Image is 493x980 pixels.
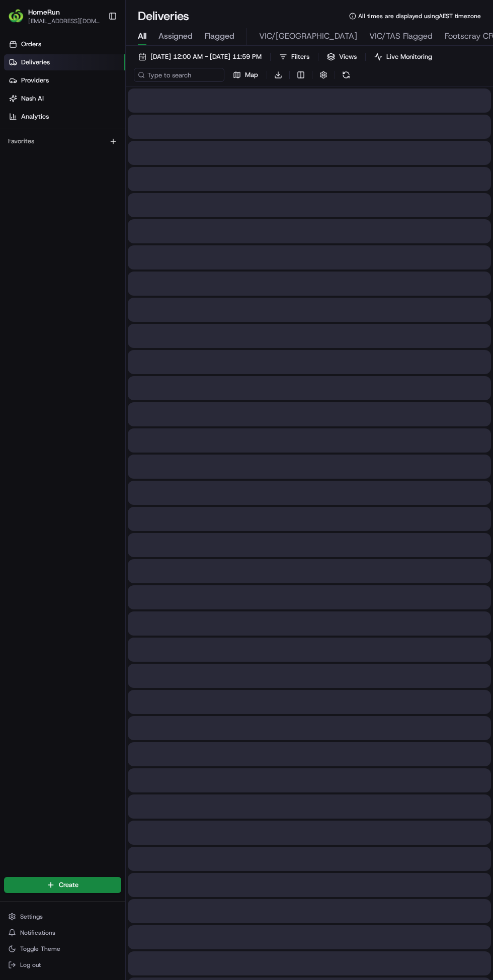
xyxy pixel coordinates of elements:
button: [EMAIL_ADDRESS][DOMAIN_NAME] [28,17,100,25]
span: All [138,30,146,42]
a: Nash AI [4,91,125,107]
span: Assigned [158,30,193,42]
span: Flagged [205,30,234,42]
span: Deliveries [21,58,50,67]
button: Filters [275,50,314,64]
span: Notifications [20,929,55,937]
span: Filters [291,52,309,61]
span: Views [339,52,357,61]
button: Views [322,50,361,64]
a: Deliveries [4,54,125,70]
button: Notifications [4,926,121,940]
span: Toggle Theme [20,945,60,953]
button: Settings [4,910,121,924]
span: VIC/[GEOGRAPHIC_DATA] [259,30,357,42]
span: Map [245,70,258,79]
button: Live Monitoring [370,50,437,64]
span: Analytics [21,112,49,121]
span: Nash AI [21,94,44,103]
a: Analytics [4,109,125,125]
input: Type to search [134,68,224,82]
span: Log out [20,961,41,969]
div: Favorites [4,133,121,149]
span: VIC/TAS Flagged [369,30,433,42]
span: Providers [21,76,49,85]
button: Map [228,68,263,82]
span: Orders [21,40,41,49]
button: Refresh [339,68,353,82]
button: Toggle Theme [4,942,121,956]
span: Live Monitoring [386,52,432,61]
button: [DATE] 12:00 AM - [DATE] 11:59 PM [134,50,266,64]
span: Settings [20,913,43,921]
span: [DATE] 12:00 AM - [DATE] 11:59 PM [150,52,262,61]
h1: Deliveries [138,8,189,24]
button: Log out [4,958,121,972]
button: Create [4,877,121,893]
a: Orders [4,36,125,52]
button: HomeRunHomeRun[EMAIL_ADDRESS][DOMAIN_NAME] [4,4,104,28]
button: HomeRun [28,7,60,17]
span: Create [59,880,78,889]
a: Providers [4,72,125,88]
img: HomeRun [8,8,24,24]
span: All times are displayed using AEST timezone [358,12,481,20]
